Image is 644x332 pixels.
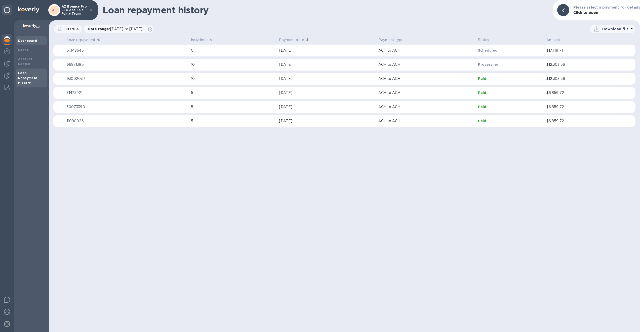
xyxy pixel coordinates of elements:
[62,5,87,15] p: AZ Bounce Pro LLC dba Epic Party Team
[191,104,275,110] p: 5
[478,90,542,95] p: Paid
[279,48,374,53] div: [DATE]
[67,37,101,43] p: Loan repayment №
[18,48,29,52] b: Loans
[4,48,10,54] img: Foreign exchange
[191,37,212,43] p: Installments
[2,5,12,15] div: Unpin categories
[191,90,275,95] p: 5
[378,48,474,53] p: ACH to ACH
[478,48,542,53] p: Scheduled
[88,26,145,31] p: Date range :
[378,76,474,81] p: ACH to ACH
[378,118,474,124] p: ACH to ACH
[478,76,542,81] p: Paid
[191,62,275,67] p: 10
[478,62,542,67] p: Processing
[279,37,311,43] span: Payment date
[378,104,474,110] p: ACH to ACH
[18,57,32,66] b: Account Ledger
[546,104,611,110] p: $6,859.72
[546,76,611,81] p: $12,303.56
[67,76,187,81] p: 93002037
[191,118,275,124] p: 5
[478,104,542,109] p: Paid
[573,5,640,9] b: Please select a payment for details
[478,37,496,43] span: Status
[67,90,187,95] p: 31475921
[279,90,374,95] div: [DATE]
[602,26,629,31] p: Download file
[279,104,374,110] div: [DATE]
[546,118,611,124] p: $6,859.72
[546,90,611,95] p: $6,859.72
[67,48,187,53] p: 61348645
[546,48,611,53] p: $17,149.71
[279,37,304,43] p: Payment date
[18,7,39,13] img: Logo
[191,37,219,43] span: Installments
[478,118,542,123] p: Paid
[378,90,474,95] p: ACH to ACH
[279,62,374,67] div: [DATE]
[191,48,275,53] p: 0
[52,8,57,12] b: AT
[573,11,598,15] b: Click to open
[62,27,75,31] p: Filters
[378,37,410,43] span: Payment type
[546,37,567,43] span: Amount
[84,25,153,33] div: Date range:[DATE] to [DATE]
[18,39,37,43] b: Dashboard
[478,37,489,43] p: Status
[103,5,549,15] h1: Loan repayment history
[546,37,560,43] p: Amount
[67,62,187,67] p: 66871385
[546,62,611,67] p: $12,303.56
[279,76,374,81] div: [DATE]
[110,27,143,31] span: [DATE] to [DATE]
[378,62,474,67] p: ACH to ACH
[67,104,187,110] p: 30073390
[67,37,107,43] span: Loan repayment №
[67,118,187,124] p: 11090026
[279,118,374,124] div: [DATE]
[378,37,404,43] p: Payment type
[191,76,275,81] p: 10
[18,71,38,85] b: Loan Repayment History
